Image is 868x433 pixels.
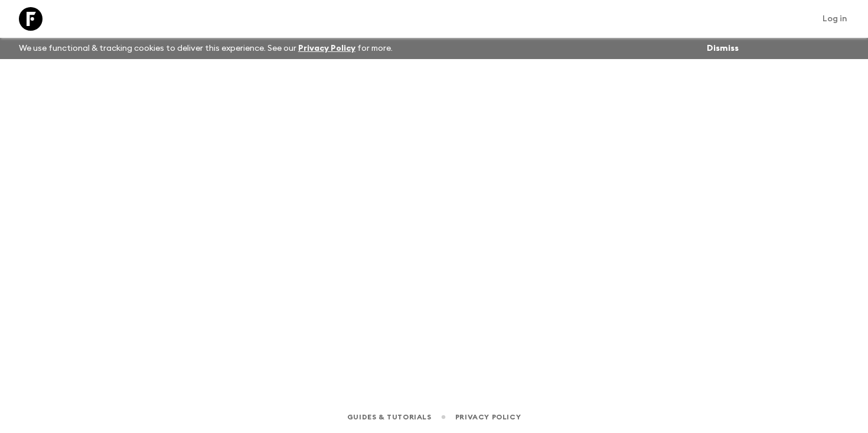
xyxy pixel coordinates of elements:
a: Log in [816,11,854,27]
button: Dismiss [704,40,742,57]
a: Privacy Policy [298,44,355,53]
a: Guides & Tutorials [347,411,432,424]
a: Privacy Policy [455,411,521,424]
p: We use functional & tracking cookies to deliver this experience. See our for more. [14,38,397,59]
